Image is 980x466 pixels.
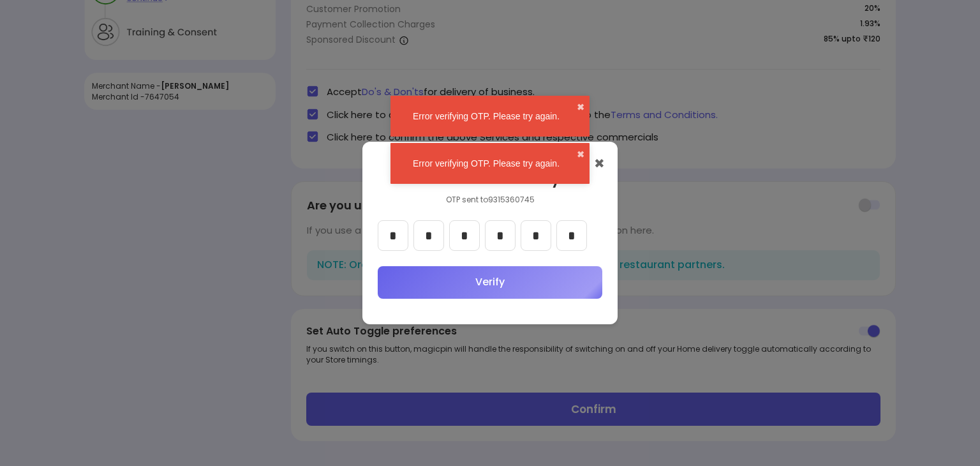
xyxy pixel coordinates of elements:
[396,110,577,123] div: Error verifying OTP. Please try again.
[577,148,584,161] button: close
[378,170,602,186] h3: Enter OTP to verify
[446,194,535,205] span: OTP sent to 9315360745
[577,101,584,114] button: close
[396,157,577,170] div: Error verifying OTP. Please try again.
[594,154,605,173] button: ✖
[378,266,602,299] button: Verify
